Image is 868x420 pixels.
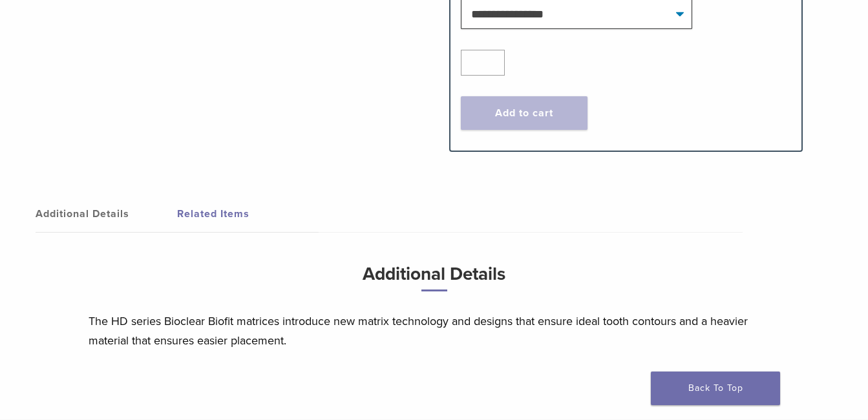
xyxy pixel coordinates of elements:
[89,258,780,302] h3: Additional Details
[36,196,177,232] a: Additional Details
[651,372,780,405] a: Back To Top
[89,311,780,350] p: The HD series Bioclear Biofit matrices introduce new matrix technology and designs that ensure id...
[461,96,587,130] button: Add to cart
[177,196,319,232] a: Related Items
